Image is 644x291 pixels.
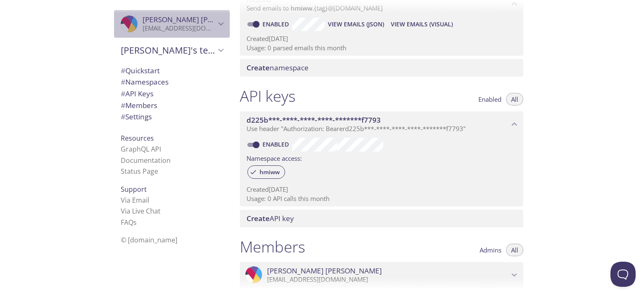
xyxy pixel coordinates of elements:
[114,88,230,100] div: API Keys
[114,39,230,61] div: Nabin's team
[473,93,506,106] button: Enabled
[121,112,152,121] span: Settings
[240,59,523,77] div: Create namespace
[121,167,158,176] a: Status Page
[261,20,292,28] a: Enabled
[387,18,456,31] button: View Emails (Visual)
[121,196,149,205] a: Via Email
[328,19,384,29] span: View Emails (JSON)
[240,262,523,288] div: Nabin shrestha
[121,185,147,194] span: Support
[121,235,177,245] span: © [DOMAIN_NAME]
[133,218,137,227] span: s
[121,66,125,75] span: #
[247,44,517,52] p: Usage: 0 parsed emails this month
[121,77,169,87] span: Namespaces
[121,134,154,143] span: Resources
[143,15,257,24] span: [PERSON_NAME] [PERSON_NAME]
[247,214,294,223] span: API key
[261,140,292,148] a: Enabled
[247,165,285,179] div: hmiww
[143,24,216,33] p: [EMAIL_ADDRESS][DOMAIN_NAME]
[114,10,230,38] div: Nabin shrestha
[247,214,270,223] span: Create
[121,112,125,121] span: #
[247,194,517,203] p: Usage: 0 API calls this month
[610,262,636,287] iframe: Help Scout Beacon - Open
[247,34,517,43] p: Created [DATE]
[121,100,125,110] span: #
[121,44,216,56] span: [PERSON_NAME]'s team
[247,152,302,164] label: Namespace access:
[114,76,230,88] div: Namespaces
[121,66,160,75] span: Quickstart
[114,100,230,111] div: Members
[475,244,506,256] button: Admins
[121,206,161,216] a: Via Live Chat
[391,19,453,29] span: View Emails (Visual)
[121,218,137,227] a: FAQ
[121,89,153,98] span: API Keys
[114,65,230,77] div: Quickstart
[325,18,387,31] button: View Emails (JSON)
[506,93,523,106] button: All
[240,210,523,227] div: Create API Key
[247,63,309,72] span: namespace
[121,156,171,165] a: Documentation
[121,89,125,98] span: #
[114,111,230,123] div: Team Settings
[240,237,305,256] h1: Members
[121,100,157,110] span: Members
[247,185,517,194] p: Created [DATE]
[121,144,161,154] a: GraphQL API
[267,266,382,276] span: [PERSON_NAME] [PERSON_NAME]
[121,77,125,87] span: #
[506,244,523,256] button: All
[247,63,270,72] span: Create
[254,168,285,176] span: hmiww
[267,276,509,284] p: [EMAIL_ADDRESS][DOMAIN_NAME]
[240,87,296,106] h1: API keys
